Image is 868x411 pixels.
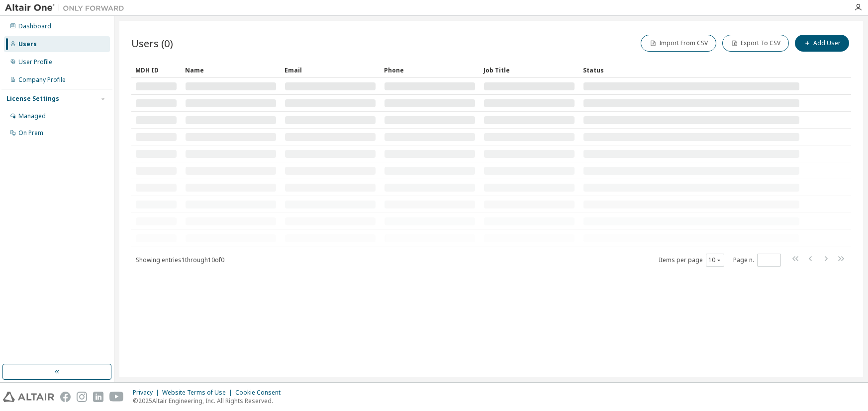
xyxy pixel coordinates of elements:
[583,62,800,78] div: Status
[136,256,224,264] span: Showing entries 1 through 10 of 0
[6,95,59,103] div: License Settings
[18,22,51,30] div: Dashboard
[109,392,124,402] img: youtube.svg
[722,35,789,52] button: Export To CSV
[133,389,162,397] div: Privacy
[18,76,66,84] div: Company Profile
[18,58,52,66] div: User Profile
[135,62,177,78] div: MDH ID
[18,40,37,48] div: Users
[185,62,277,78] div: Name
[93,392,103,402] img: linkedin.svg
[77,392,87,402] img: instagram.svg
[235,389,287,397] div: Cookie Consent
[733,254,781,267] span: Page n.
[18,112,46,120] div: Managed
[18,129,43,137] div: On Prem
[795,35,849,52] button: Add User
[285,62,376,78] div: Email
[3,392,54,402] img: altair_logo.svg
[131,36,173,50] span: Users (0)
[483,62,575,78] div: Job Title
[708,256,722,264] button: 10
[162,389,235,397] div: Website Terms of Use
[641,35,716,52] button: Import From CSV
[60,392,71,402] img: facebook.svg
[384,62,476,78] div: Phone
[5,3,129,13] img: Altair One
[659,254,724,267] span: Items per page
[133,397,287,405] p: © 2025 Altair Engineering, Inc. All Rights Reserved.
